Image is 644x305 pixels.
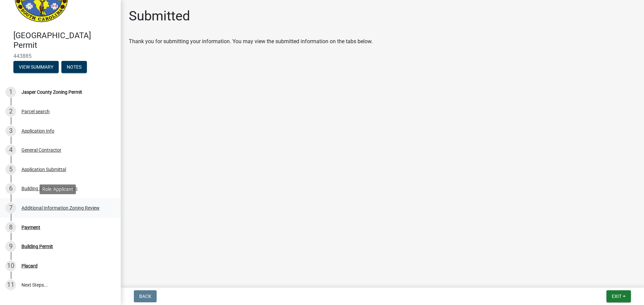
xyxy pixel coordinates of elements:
[21,244,53,249] div: Building Permit
[129,8,190,24] h1: Submitted
[129,37,636,46] div: Thank you for submitting your information. You may view the submitted information on the tabs below.
[5,260,16,271] div: 10
[13,61,59,73] button: View Summary
[606,290,631,302] button: Exit
[612,294,622,299] span: Exit
[21,148,61,152] div: General Contractor
[5,222,16,233] div: 8
[5,203,16,213] div: 7
[13,31,115,50] h4: [GEOGRAPHIC_DATA] Permit
[21,90,82,94] div: Jasper County Zoning Permit
[5,280,16,290] div: 11
[13,65,59,70] wm-modal-confirm: Summary
[40,184,76,194] div: Role: Applicant
[21,129,54,133] div: Application Info
[139,294,151,299] span: Back
[134,290,157,302] button: Back
[5,87,16,97] div: 1
[21,225,40,230] div: Payment
[13,53,107,59] span: 443885
[5,106,16,117] div: 2
[61,65,87,70] wm-modal-confirm: Notes
[5,241,16,252] div: 9
[21,186,77,191] div: Building Permit Application
[5,183,16,194] div: 6
[61,61,87,73] button: Notes
[21,109,50,114] div: Parcel search
[5,126,16,136] div: 3
[5,145,16,155] div: 4
[21,263,38,268] div: Placard
[5,164,16,175] div: 5
[21,167,66,172] div: Application Submittal
[21,206,100,210] div: Additional Information Zoning Review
